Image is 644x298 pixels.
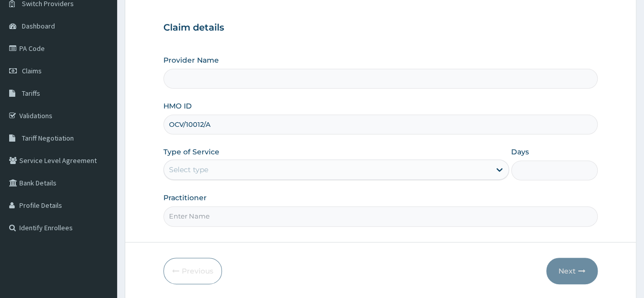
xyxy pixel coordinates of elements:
[163,55,219,65] label: Provider Name
[511,147,529,157] label: Days
[163,115,598,134] input: Enter HMO ID
[163,206,598,226] input: Enter Name
[163,101,192,111] label: HMO ID
[22,66,42,75] span: Claims
[163,193,207,203] label: Practitioner
[22,133,74,143] span: Tariff Negotiation
[546,258,598,284] button: Next
[163,258,222,284] button: Previous
[22,21,55,31] span: Dashboard
[163,22,598,34] h3: Claim details
[169,165,208,175] div: Select type
[22,89,40,98] span: Tariffs
[163,147,219,157] label: Type of Service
